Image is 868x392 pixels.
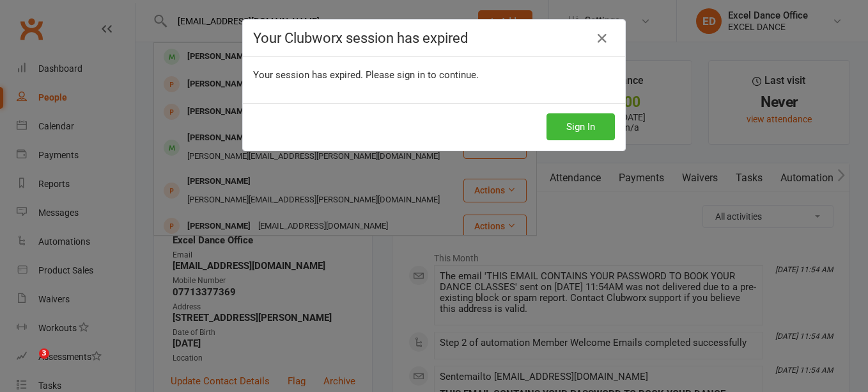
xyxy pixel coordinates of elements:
span: Your session has expired. Please sign in to continue. [253,69,479,81]
iframe: Intercom live chat [13,348,43,379]
a: Close [592,28,612,49]
span: 3 [39,348,49,359]
button: Sign In [546,113,615,140]
h4: Your Clubworx session has expired [253,30,615,46]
